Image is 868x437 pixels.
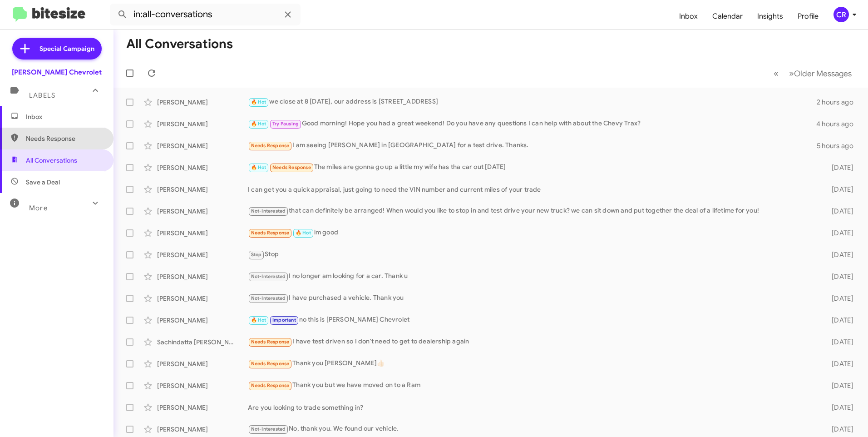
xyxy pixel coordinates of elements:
span: Needs Response [26,134,103,143]
div: [PERSON_NAME] [157,403,248,412]
div: [DATE] [817,338,861,347]
span: Labels [29,91,55,99]
span: 🔥 Hot [251,99,266,105]
div: [PERSON_NAME] [157,294,248,303]
div: [PERSON_NAME] [157,272,248,281]
div: [PERSON_NAME] Chevrolet [12,68,102,77]
div: Stop [248,249,817,260]
span: » [789,68,794,79]
span: Needs Response [251,382,290,388]
div: 4 hours ago [816,119,861,129]
div: Good morning! Hope you had a great weekend! Do you have any questions I can help with about the C... [248,119,816,129]
a: Insights [750,3,790,30]
span: Important [272,317,296,323]
span: Try Pausing [272,121,299,127]
span: More [29,204,48,212]
span: Not-Interested [251,295,286,301]
a: Inbox [672,3,705,30]
div: [DATE] [817,163,861,172]
span: Needs Response [251,339,290,345]
div: [PERSON_NAME] [157,119,248,129]
span: Needs Response [251,361,290,367]
div: CR [833,7,849,22]
div: [PERSON_NAME] [157,228,248,238]
div: The miles are gonna go up a little my wife has tha car out [DATE] [248,162,817,173]
div: [PERSON_NAME] [157,141,248,150]
div: [DATE] [817,250,861,259]
button: Previous [768,64,784,83]
div: Are you looking to trade something in? [248,403,817,412]
div: [DATE] [817,381,861,390]
div: [DATE] [817,228,861,238]
div: no this is [PERSON_NAME] Chevrolet [248,315,817,325]
div: [PERSON_NAME] [157,98,248,107]
div: that can definitely be arranged! When would you like to stop in and test drive your new truck? we... [248,206,817,216]
div: I can get you a quick appraisal, just going to need the VIN number and current miles of your trade [248,185,817,194]
div: I have purchased a vehicle. Thank you [248,293,817,303]
span: Needs Response [251,143,290,149]
span: Not-Interested [251,273,286,279]
div: [DATE] [817,425,861,434]
div: [PERSON_NAME] [157,207,248,216]
span: Needs Response [251,230,290,236]
div: [DATE] [817,185,861,194]
div: 5 hours ago [817,141,861,150]
div: [PERSON_NAME] [157,185,248,194]
button: CR [826,7,858,22]
span: Older Messages [794,69,852,79]
input: Search [110,4,301,25]
button: Next [784,64,857,83]
div: Sachindatta [PERSON_NAME] [157,338,248,347]
div: [PERSON_NAME] [157,163,248,172]
span: Special Campaign [39,44,94,53]
div: im good [248,228,817,238]
div: [DATE] [817,294,861,303]
h1: All Conversations [126,37,233,51]
a: Special Campaign [12,38,102,60]
div: Thank you [PERSON_NAME]👍🏻 [248,358,817,369]
div: No, thank you. We found our vehicle. [248,424,817,434]
div: [PERSON_NAME] [157,250,248,259]
div: I have test driven so I don't need to get to dealership again [248,337,817,347]
div: 2 hours ago [817,98,861,107]
span: Inbox [26,112,103,121]
span: 🔥 Hot [251,317,266,323]
div: [PERSON_NAME] [157,316,248,325]
span: Save a Deal [26,178,60,187]
a: Profile [790,3,826,30]
div: we close at 8 [DATE], our address is [STREET_ADDRESS] [248,97,817,107]
div: [DATE] [817,272,861,281]
a: Calendar [705,3,750,30]
span: Stop [251,252,262,258]
span: Needs Response [272,164,311,170]
span: All Conversations [26,156,77,165]
span: 🔥 Hot [296,230,311,236]
div: [PERSON_NAME] [157,359,248,368]
nav: Page navigation example [769,64,857,83]
div: I am seeing [PERSON_NAME] in [GEOGRAPHIC_DATA] for a test drive. Thanks. [248,140,817,151]
div: [DATE] [817,403,861,412]
div: Thank you but we have moved on to a Ram [248,380,817,391]
span: Not-Interested [251,208,286,214]
span: « [774,68,779,79]
div: [DATE] [817,207,861,216]
div: [PERSON_NAME] [157,381,248,390]
span: Not-Interested [251,426,286,432]
div: [DATE] [817,316,861,325]
div: I no longer am looking for a car. Thank u [248,271,817,282]
span: 🔥 Hot [251,121,266,127]
span: 🔥 Hot [251,164,266,170]
div: [DATE] [817,359,861,368]
div: [PERSON_NAME] [157,425,248,434]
